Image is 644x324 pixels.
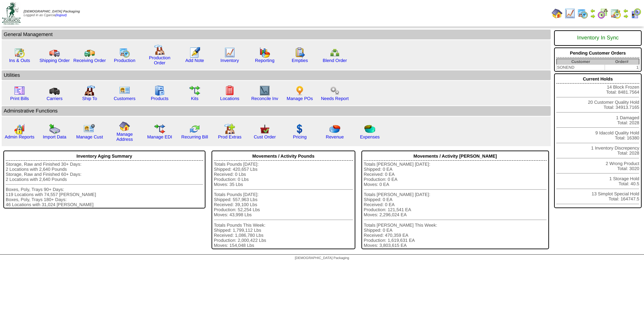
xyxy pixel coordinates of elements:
div: Movements / Activity Pounds [214,152,353,161]
div: Storage, Raw and Finished 30+ Days: 2 Locations with 2,640 Pounds Storage, Raw and Finished 60+ D... [6,162,203,207]
img: home.gif [119,121,130,132]
th: Order# [605,59,639,65]
a: Receiving Order [73,58,106,63]
img: network.png [329,47,340,58]
a: Inventory [221,58,239,63]
span: Logged in as Cgarcia [24,10,80,17]
div: Totals Pounds [DATE]: Shipped: 420,657 Lbs Received: 0 Lbs Production: 0 Lbs Moves: 35 Lbs Totals... [214,162,353,248]
img: arrowleft.gif [590,8,595,13]
div: Movements / Activity [PERSON_NAME] [364,152,547,161]
img: prodextras.gif [224,124,235,134]
div: Totals [PERSON_NAME] [DATE]: Shipped: 0 EA Received: 0 EA Production: 0 EA Moves: 0 EA Totals [PE... [364,162,547,248]
img: truck2.gif [84,47,95,58]
a: Empties [292,58,308,63]
a: Kits [191,96,198,101]
img: calendarcustomer.gif [631,8,641,19]
div: Current Holds [556,75,639,84]
img: line_graph2.gif [259,85,270,96]
td: General Management [2,30,551,39]
a: Blend Order [323,58,347,63]
a: Shipping Order [39,58,70,63]
img: edi.gif [154,124,165,134]
th: Customer [557,59,605,65]
img: reconcile.gif [189,124,200,134]
a: Manage Address [117,132,133,142]
img: workflow.png [329,85,340,96]
img: workorder.gif [294,47,305,58]
a: Revenue [326,134,344,139]
img: zoroco-logo-small.webp [2,2,21,25]
img: cust_order.png [259,124,270,134]
img: po.png [294,85,305,96]
a: Reporting [255,58,275,63]
td: 1 [605,65,639,70]
a: Products [151,96,169,101]
a: Prod Extras [218,134,241,139]
a: Cust Order [254,134,276,139]
td: Utilities [2,70,551,80]
img: arrowleft.gif [623,8,629,13]
img: calendarblend.gif [598,8,608,19]
a: Manage POs [287,96,313,101]
img: invoice2.gif [14,85,25,96]
img: graph.gif [259,47,270,58]
a: Recurring Bill [181,134,208,139]
img: line_graph.gif [224,47,235,58]
a: Import Data [43,134,66,139]
img: graph2.png [14,124,25,134]
img: locations.gif [224,85,235,96]
img: calendarinout.gif [610,8,621,19]
img: home.gif [552,8,562,19]
img: arrowright.gif [590,13,595,19]
img: import.gif [49,124,60,134]
span: [DEMOGRAPHIC_DATA] Packaging [24,10,80,13]
a: Add Note [185,58,204,63]
div: Inventory In Sync [556,32,639,44]
div: Pending Customer Orders [556,49,639,58]
td: SONEND [557,65,605,70]
div: Inventory Aging Summary [6,152,203,161]
td: Adminstrative Functions [2,106,551,116]
a: Expenses [360,134,380,139]
img: truck3.gif [49,85,60,96]
a: Locations [220,96,239,101]
a: Admin Reports [5,134,34,139]
img: dollar.gif [294,124,305,134]
img: managecust.png [84,124,96,134]
a: Ins & Outs [9,58,30,63]
a: Pricing [293,134,307,139]
img: factory.gif [154,44,165,55]
a: Production Order [149,55,170,65]
img: calendarprod.gif [577,8,588,19]
img: cabinet.gif [154,85,165,96]
span: [DEMOGRAPHIC_DATA] Packaging [295,256,349,260]
a: Manage EDI [147,134,172,139]
img: calendarprod.gif [119,47,130,58]
img: truck.gif [49,47,60,58]
a: Ship To [82,96,97,101]
a: Customers [114,96,135,101]
a: Reconcile Inv [251,96,278,101]
a: Manage Cust [76,134,103,139]
img: arrowright.gif [623,13,629,19]
div: 14 Block Frozen Total: 8481.7564 20 Customer Quality Hold Total: 34913.7165 1 Damaged Total: 2028... [554,73,642,208]
img: line_graph.gif [565,8,575,19]
a: Production [114,58,135,63]
img: calendarinout.gif [14,47,25,58]
img: customers.gif [119,85,130,96]
a: Needs Report [321,96,349,101]
a: Carriers [46,96,62,101]
img: factory2.gif [84,85,95,96]
img: pie_chart.png [329,124,340,134]
img: orders.gif [189,47,200,58]
a: Print Bills [10,96,29,101]
img: pie_chart2.png [364,124,375,134]
img: workflow.gif [189,85,200,96]
a: (logout) [56,13,67,17]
